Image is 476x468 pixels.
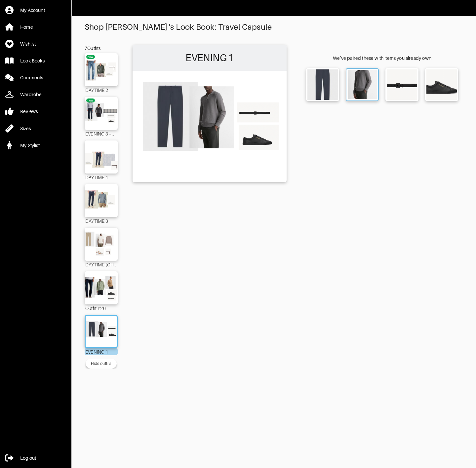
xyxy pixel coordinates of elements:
div: Look Books [20,58,45,64]
div: My Stylist [20,142,40,149]
div: Wishlist [20,41,36,47]
img: Cassandre [387,69,417,100]
div: Home [20,24,33,30]
img: Zaine Pant in Precision Ponte [307,69,338,100]
div: Log out [20,455,36,461]
button: Hide outfits [86,359,116,369]
div: EVENING 3 - UNZIP AND LET BUTTON DOWN FLARE OPEN UNDER SWEATER [85,130,118,137]
div: My Account [20,7,45,14]
div: Comments [20,74,43,81]
h2: EVENING 1 [136,48,283,67]
img: Outfit DAYTIME 2 [82,57,120,83]
div: DAYTIME 3 [85,217,118,224]
div: Outfit #26 [85,304,118,312]
div: 7 Outfits [85,45,118,52]
div: Hide outfits [91,361,111,367]
img: Outfit EVENING 1 [136,74,283,178]
img: Outfit DAYTIME (CHILLY) 4 [82,231,120,257]
img: Outfit Outfit #26 [82,275,120,301]
img: Outfit EVENING 3 - UNZIP AND LET BUTTON DOWN FLARE OPEN UNDER SWEATER [82,100,120,127]
div: Wardrobe [20,91,42,98]
div: Shop [PERSON_NAME] 's Look Book: Travel Capsule [85,22,463,32]
div: new [88,98,94,102]
div: DAYTIME 2 [85,86,118,94]
div: DAYTIME 1 [85,174,118,181]
img: Andy [426,69,457,100]
div: Reviews [20,108,38,115]
div: new [88,55,94,59]
img: Craftsman-Rib Cotton-Cashmere Johnny-Collar Sweater [348,70,377,99]
img: Outfit DAYTIME 1 [82,144,120,170]
img: Outfit DAYTIME 3 [82,187,120,214]
div: We’ve paired these with items you already own [301,55,463,61]
img: Outfit EVENING 1 [84,319,118,344]
div: EVENING 1 [85,348,118,355]
div: Sizes [20,125,31,132]
div: DAYTIME (CHILLY) 4 [85,261,118,268]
